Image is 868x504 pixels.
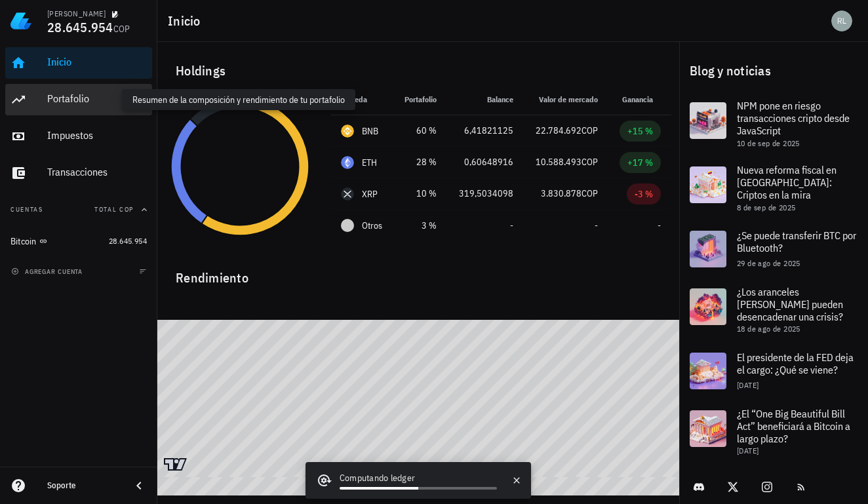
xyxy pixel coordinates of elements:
div: Rendimiento [165,257,671,288]
span: COP [582,187,598,199]
div: 319,5034098 [458,187,513,201]
span: - [510,220,513,231]
th: Balance [447,84,524,115]
span: [DATE] [737,446,759,456]
div: 6,41821125 [458,124,513,138]
a: El presidente de la FED deja el cargo: ¿Qué se viene? [DATE] [679,342,868,400]
div: 10 % [404,187,437,201]
span: 3.830.878 [541,187,582,199]
a: Nueva reforma fiscal en [GEOGRAPHIC_DATA]: Criptos en la mira 8 de sep de 2025 [679,156,868,220]
div: Inicio [47,56,147,68]
a: Charting by TradingView [164,458,187,471]
div: Holdings [165,50,671,92]
div: Computando ledger [340,471,497,487]
div: BNB [362,125,379,138]
span: Nueva reforma fiscal en [GEOGRAPHIC_DATA]: Criptos en la mira [737,163,837,201]
span: Otros [362,219,382,233]
button: CuentasTotal COP [5,194,152,225]
div: ETH-icon [341,156,354,169]
h1: Inicio [168,10,206,31]
div: -3 % [635,187,653,201]
a: ¿El “One Big Beautiful Bill Act” beneficiará a Bitcoin a largo plazo? [DATE] [679,400,868,464]
a: ¿Se puede transferir BTC por Bluetooth? 29 de ago de 2025 [679,220,868,278]
div: 3 % [404,219,437,233]
div: XRP-icon [341,187,354,201]
span: ¿Los aranceles [PERSON_NAME] pueden desencadenar una crisis? [737,285,843,323]
div: 60 % [404,124,437,138]
div: XRP [362,187,378,201]
span: COP [582,125,598,136]
div: Portafolio [47,92,147,105]
div: BNB-icon [341,125,354,138]
span: ¿Se puede transferir BTC por Bluetooth? [737,229,856,254]
div: [PERSON_NAME] [47,9,106,19]
span: Ganancia [622,94,661,104]
th: Moneda [330,84,393,115]
span: COP [113,23,130,35]
span: COP [582,156,598,168]
div: 28 % [404,155,437,169]
span: 28.645.954 [109,236,147,246]
div: +15 % [627,125,653,138]
div: Bitcoin [10,236,37,247]
div: avatar [831,10,852,31]
span: Total COP [94,205,134,214]
span: El presidente de la FED deja el cargo: ¿Qué se viene? [737,351,854,376]
span: [DATE] [737,380,759,390]
a: Portafolio [5,84,152,115]
div: ETH [362,156,378,169]
div: 0,60648916 [458,155,513,169]
span: - [658,220,661,231]
th: Valor de mercado [524,84,608,115]
span: agregar cuenta [14,267,83,276]
span: 10 de sep de 2025 [737,138,800,148]
span: 28.645.954 [47,18,113,36]
span: NPM pone en riesgo transacciones cripto desde JavaScript [737,99,850,137]
span: 22.784.692 [536,125,582,136]
div: +17 % [627,156,653,169]
span: 10.588.493 [536,156,582,168]
a: Inicio [5,47,152,79]
a: Impuestos [5,121,152,152]
div: Impuestos [47,129,147,142]
span: ¿El “One Big Beautiful Bill Act” beneficiará a Bitcoin a largo plazo? [737,407,850,445]
div: Soporte [47,480,121,491]
th: Portafolio [393,84,447,115]
div: Transacciones [47,166,147,178]
a: Bitcoin 28.645.954 [5,225,152,257]
a: ¿Los aranceles [PERSON_NAME] pueden desencadenar una crisis? 18 de ago de 2025 [679,278,868,342]
span: 29 de ago de 2025 [737,258,800,268]
span: - [595,220,598,231]
button: agregar cuenta [8,265,89,278]
span: 8 de sep de 2025 [737,203,795,212]
a: NPM pone en riesgo transacciones cripto desde JavaScript 10 de sep de 2025 [679,92,868,156]
div: Blog y noticias [679,50,868,92]
img: LedgiFi [10,10,31,31]
span: 18 de ago de 2025 [737,324,800,334]
a: Transacciones [5,157,152,189]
